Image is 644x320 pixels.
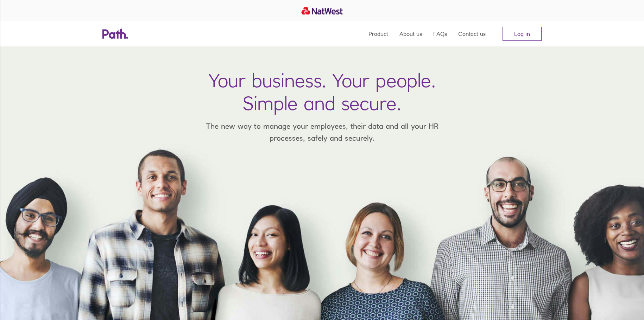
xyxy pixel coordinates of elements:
a: About us [399,21,422,46]
h1: Your business. Your people. Simple and secure. [208,69,436,115]
a: Product [368,21,388,46]
p: The new way to manage your employees, their data and all your HR processes, safely and securely. [195,120,449,144]
a: Log in [503,27,542,41]
a: Contact us [458,21,486,46]
a: FAQs [433,21,447,46]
